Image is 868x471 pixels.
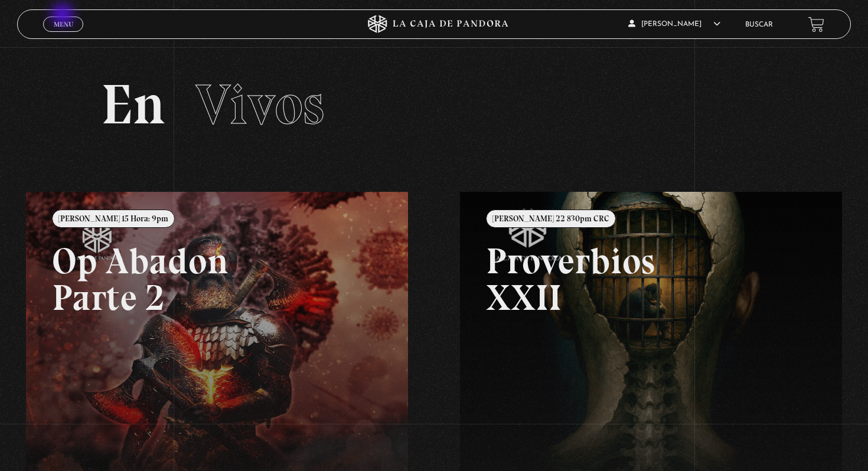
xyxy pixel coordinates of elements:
[628,21,720,28] span: [PERSON_NAME]
[54,21,73,28] span: Menu
[808,16,824,32] a: View your shopping cart
[50,31,77,39] span: Cerrar
[101,77,768,133] h2: En
[745,21,773,28] a: Buscar
[195,71,324,138] span: Vivos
